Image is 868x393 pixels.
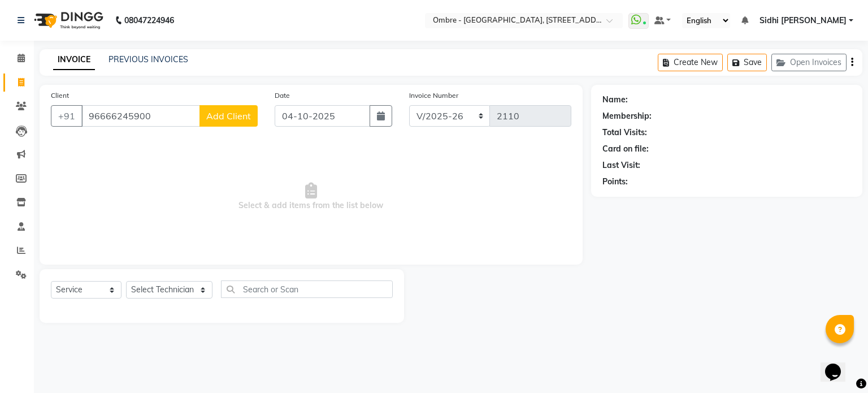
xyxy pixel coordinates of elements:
[602,94,628,106] div: Name:
[29,5,106,36] img: logo
[81,105,200,127] input: Search by Name/Mobile/Email/Code
[602,176,628,188] div: Points:
[602,143,649,155] div: Card on file:
[727,54,767,71] button: Save
[108,54,188,64] a: PREVIOUS INVOICES
[53,50,95,70] a: INVOICE
[51,140,571,253] span: Select & add items from the list below
[602,127,647,139] div: Total Visits:
[759,15,847,27] span: Sidhi [PERSON_NAME]
[51,105,83,127] button: +91
[221,280,393,298] input: Search or Scan
[409,90,458,101] label: Invoice Number
[51,90,69,101] label: Client
[771,54,847,71] button: Open Invoices
[199,105,258,127] button: Add Client
[124,5,174,36] b: 08047224946
[602,110,652,122] div: Membership:
[206,110,251,122] span: Add Client
[658,54,723,71] button: Create New
[275,90,290,101] label: Date
[602,159,640,171] div: Last Visit:
[821,348,857,382] iframe: chat widget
